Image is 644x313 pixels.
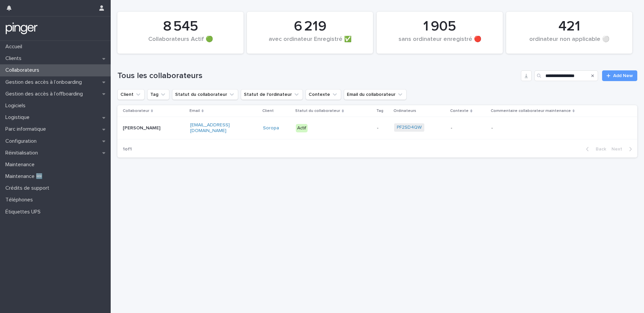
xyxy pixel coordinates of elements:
p: [PERSON_NAME] [123,125,165,131]
div: avec ordinateur Enregistré ✅ [258,36,362,50]
button: Statut du collaborateur [172,89,238,100]
div: Collaborateurs Actif 🟢 [129,36,232,50]
p: Réinitialisation [3,150,43,156]
img: mTgBEunGTSyRkCgitkcU [5,22,38,35]
p: Maintenance [3,162,40,168]
button: Email du collaborateur [344,89,407,100]
p: - [451,125,486,131]
p: Étiquettes UPS [3,209,46,215]
button: Back [581,146,609,152]
a: [EMAIL_ADDRESS][DOMAIN_NAME] [190,123,230,133]
p: Téléphones [3,197,38,203]
button: Client [117,89,145,100]
p: Logistique [3,114,35,121]
div: 1 905 [388,18,491,35]
p: Client [262,107,274,115]
button: Contexte [306,89,341,100]
p: Ordinateurs [393,107,416,115]
button: Next [609,146,637,152]
p: Contexte [450,107,469,115]
p: Maintenance 🆕 [3,173,48,180]
p: Email [190,107,200,115]
a: Add New [602,70,637,81]
span: Back [592,147,606,151]
input: Search [534,70,598,81]
div: 421 [518,18,621,35]
span: Next [611,147,626,151]
button: Statut de l'ordinateur [241,89,303,100]
p: Tag [376,107,383,115]
p: Collaborateur [123,107,149,115]
h1: Tous les collaborateurs [117,71,518,81]
button: Tag [147,89,169,100]
p: Crédits de support [3,185,55,191]
p: Accueil [3,44,28,50]
p: Statut du collaborateur [295,107,340,115]
p: Gestion des accès à l’offboarding [3,91,88,97]
div: sans ordinateur enregistré 🔴 [388,36,491,50]
p: Parc informatique [3,126,51,132]
tr: [PERSON_NAME][EMAIL_ADDRESS][DOMAIN_NAME]Soropa Actif-PF2SD4QW -- [117,117,637,139]
div: 6 219 [258,18,362,35]
p: - [377,125,389,131]
div: 8 545 [129,18,232,35]
p: Commentaire collaborateur maintenance [491,107,571,115]
div: ordinateur non applicable ⚪ [518,36,621,50]
p: Configuration [3,138,42,144]
p: Collaborateurs [3,67,45,73]
p: Logiciels [3,103,31,109]
p: - [491,125,575,131]
div: Actif [296,124,308,132]
p: Clients [3,55,27,62]
a: PF2SD4QW [397,125,422,130]
span: Add New [613,73,633,78]
p: 1 of 1 [117,141,137,158]
p: Gestion des accès à l’onboarding [3,79,87,85]
a: Soropa [263,125,279,131]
